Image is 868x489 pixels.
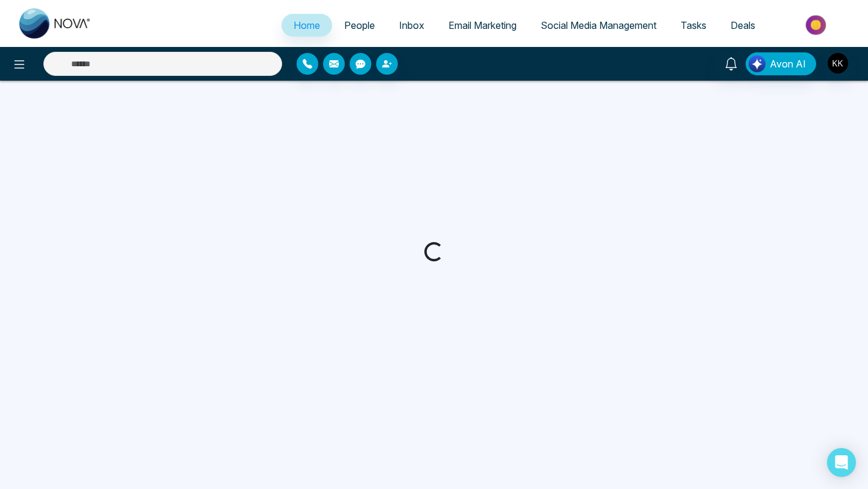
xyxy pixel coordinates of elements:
a: Deals [719,14,767,37]
button: Avon AI [746,52,816,75]
span: Avon AI [770,57,806,71]
img: User Avatar [828,53,848,73]
span: Deals [731,19,755,31]
a: Email Marketing [436,14,529,37]
img: Market-place.gif [773,11,861,39]
a: Social Media Management [529,14,668,37]
a: Home [281,14,332,37]
img: Lead Flow [749,55,766,72]
img: Nova CRM Logo [19,8,92,39]
div: Open Intercom Messenger [827,448,856,477]
a: Tasks [668,14,719,37]
a: Inbox [387,14,436,37]
span: Home [294,19,320,31]
span: Social Media Management [541,19,656,31]
span: People [344,19,375,31]
a: People [332,14,387,37]
span: Tasks [681,19,706,31]
span: Email Marketing [448,19,517,31]
span: Inbox [399,19,424,31]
